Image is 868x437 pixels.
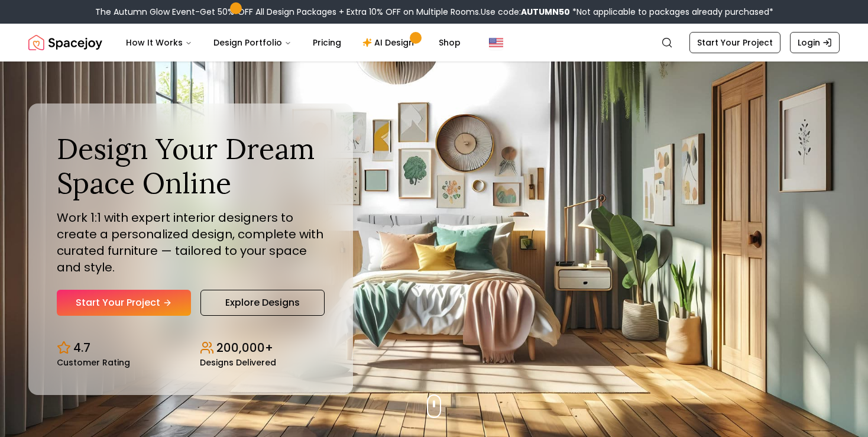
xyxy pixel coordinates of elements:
span: Use code: [481,6,570,18]
div: The Autumn Glow Event-Get 50% OFF All Design Packages + Extra 10% OFF on Multiple Rooms. [95,6,773,18]
button: Design Portfolio [204,31,301,54]
a: AI Design [353,31,427,54]
small: Designs Delivered [200,358,276,367]
nav: Global [28,24,840,61]
img: United States [489,35,503,50]
a: Spacejoy [28,31,102,54]
p: 4.7 [73,339,90,356]
img: Spacejoy Logo [28,31,102,54]
nav: Main [116,31,470,54]
a: Start Your Project [689,32,780,53]
span: *Not applicable to packages already purchased* [570,6,773,18]
a: Start Your Project [57,290,191,316]
a: Pricing [303,31,351,54]
a: Explore Designs [200,290,325,316]
p: 200,000+ [216,339,273,356]
b: AUTUMN50 [521,6,570,18]
h1: Design Your Dream Space Online [57,132,325,200]
small: Customer Rating [57,358,130,367]
a: Login [790,32,840,53]
button: How It Works [116,31,202,54]
p: Work 1:1 with expert interior designers to create a personalized design, complete with curated fu... [57,209,325,276]
div: Design stats [57,330,325,367]
a: Shop [429,31,470,54]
